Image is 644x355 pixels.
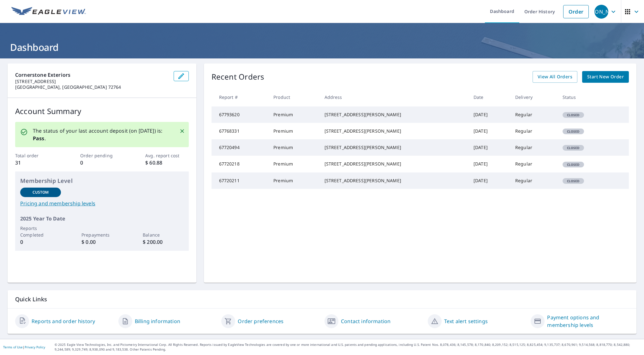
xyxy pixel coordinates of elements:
[81,232,122,238] p: Prepayments
[319,88,469,106] th: Address
[20,225,61,238] p: Reports Completed
[33,127,172,142] p: The status of your last account deposit (on [DATE]) is: .
[55,342,641,352] p: © 2025 Eagle View Technologies, Inc. and Pictometry International Corp. All Rights Reserved. Repo...
[33,190,49,195] p: Custom
[80,152,123,159] p: Order pending
[587,73,624,81] span: Start New Order
[510,106,558,123] td: Regular
[15,71,169,79] p: Cornerstone Exteriors
[268,139,319,156] td: Premium
[212,106,269,123] td: 67793620
[533,71,577,83] a: View All Orders
[238,317,283,325] a: Order preferences
[33,135,45,142] b: Pass
[444,317,488,325] a: Text alert settings
[510,139,558,156] td: Regular
[510,88,558,106] th: Delivery
[20,215,184,222] p: 2025 Year To Date
[325,111,464,118] div: [STREET_ADDRESS][PERSON_NAME]
[8,41,636,54] h1: Dashboard
[212,139,269,156] td: 67720494
[558,88,611,106] th: Status
[145,152,188,159] p: Avg. report cost
[178,127,186,135] button: Close
[15,152,58,159] p: Total order
[563,146,583,150] span: Closed
[3,345,45,349] p: |
[468,139,510,156] td: [DATE]
[143,238,183,246] p: $ 200.00
[468,106,510,123] td: [DATE]
[468,172,510,189] td: [DATE]
[20,238,61,246] p: 0
[212,156,269,172] td: 67720218
[268,172,319,189] td: Premium
[468,123,510,139] td: [DATE]
[212,172,269,189] td: 67720211
[325,161,464,167] div: [STREET_ADDRESS][PERSON_NAME]
[15,295,629,303] p: Quick Links
[563,179,583,183] span: Closed
[563,113,583,117] span: Closed
[11,7,86,16] img: EV Logo
[325,177,464,184] div: [STREET_ADDRESS][PERSON_NAME]
[325,144,464,151] div: [STREET_ADDRESS][PERSON_NAME]
[538,73,572,81] span: View All Orders
[25,345,45,349] a: Privacy Policy
[563,5,589,18] a: Order
[510,123,558,139] td: Regular
[143,232,183,238] p: Balance
[268,106,319,123] td: Premium
[563,129,583,134] span: Closed
[582,71,629,83] a: Start New Order
[468,88,510,106] th: Date
[3,345,23,349] a: Terms of Use
[325,128,464,134] div: [STREET_ADDRESS][PERSON_NAME]
[212,88,269,106] th: Report #
[268,123,319,139] td: Premium
[15,105,189,117] p: Account Summary
[268,88,319,106] th: Product
[510,156,558,172] td: Regular
[468,156,510,172] td: [DATE]
[510,172,558,189] td: Regular
[212,123,269,139] td: 67768331
[563,162,583,167] span: Closed
[135,317,180,325] a: Billing information
[32,317,95,325] a: Reports and order history
[20,200,184,207] a: Pricing and membership levels
[594,5,608,19] div: [PERSON_NAME]
[15,159,58,166] p: 31
[547,314,629,329] a: Payment options and membership levels
[80,159,123,166] p: 0
[341,317,391,325] a: Contact information
[145,159,188,166] p: $ 60.88
[81,238,122,246] p: $ 0.00
[15,84,169,90] p: [GEOGRAPHIC_DATA], [GEOGRAPHIC_DATA] 72764
[20,177,184,185] p: Membership Level
[268,156,319,172] td: Premium
[15,79,169,84] p: [STREET_ADDRESS]
[212,71,265,83] p: Recent Orders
